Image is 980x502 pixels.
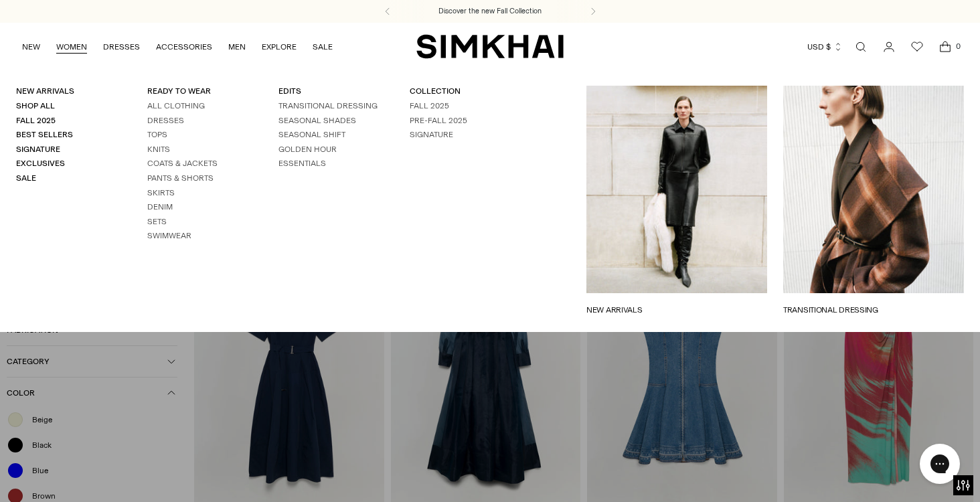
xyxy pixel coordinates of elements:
a: Go to the account page [876,33,902,60]
a: Wishlist [904,33,930,60]
a: Discover the new Fall Collection [438,6,542,17]
iframe: Gorgias live chat messenger [913,439,967,489]
a: DRESSES [103,32,140,62]
a: ACCESSORIES [156,32,212,62]
a: SIMKHAI [416,33,564,60]
a: EXPLORE [262,32,297,62]
a: Open cart modal [932,33,959,60]
a: NEW [22,32,40,62]
a: SALE [313,32,333,62]
span: 0 [952,40,964,52]
a: Open search modal [847,33,874,60]
button: USD $ [807,32,843,62]
a: WOMEN [56,32,87,62]
a: MEN [228,32,246,62]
